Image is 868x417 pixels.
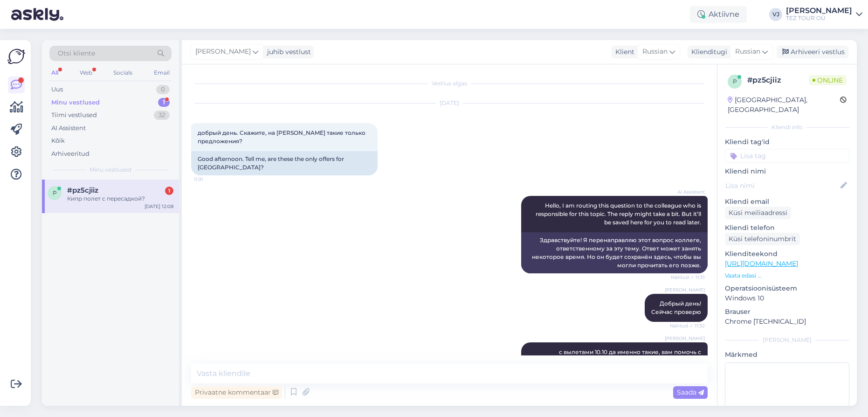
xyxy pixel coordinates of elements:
div: 1 [158,98,170,107]
span: [PERSON_NAME] [665,286,705,293]
span: Saada [677,388,704,396]
a: [PERSON_NAME]TEZ TOUR OÜ [786,7,862,22]
div: Tiimi vestlused [51,111,97,120]
div: Aktiivne [690,6,747,23]
span: 11:31 [194,176,229,183]
div: Email [152,67,172,79]
input: Lisa tag [725,149,849,163]
span: Otsi kliente [58,49,95,58]
div: Кипр полет с пересадкой? [67,195,173,203]
div: Küsi meiliaadressi [725,207,791,219]
span: Russian [735,47,760,57]
span: AI Assistent [670,188,705,195]
div: 32 [154,111,170,120]
p: Operatsioonisüsteem [725,284,849,293]
div: Klienditugi [688,47,727,57]
div: 0 [156,85,170,94]
span: Nähtud ✓ 11:32 [670,322,705,329]
div: All [49,67,60,79]
p: Windows 10 [725,293,849,303]
div: [GEOGRAPHIC_DATA], [GEOGRAPHIC_DATA] [728,95,840,115]
span: Nähtud ✓ 11:31 [670,274,705,281]
span: добрый день. Скажите, на [PERSON_NAME] такие только предложения? [198,129,367,145]
p: Märkmed [725,350,849,360]
div: Arhiveeritud [51,149,90,159]
div: Kõik [51,136,65,146]
div: Kliendi info [725,123,849,132]
span: #pz5cjiiz [67,186,98,195]
div: Vestlus algas [191,79,708,88]
p: Kliendi email [725,197,849,207]
div: Privaatne kommentaar [191,386,282,399]
span: Online [809,75,847,85]
p: Kliendi tag'id [725,137,849,147]
div: Web [78,67,94,79]
div: Klient [612,47,634,57]
p: Kliendi telefon [725,223,849,233]
div: [DATE] [191,99,708,107]
div: Minu vestlused [51,98,100,107]
span: Добрый день! Сейчас проверю [651,300,701,315]
div: TEZ TOUR OÜ [786,14,852,22]
div: [PERSON_NAME] [786,7,852,14]
span: p [53,189,57,196]
div: Здравствуйте! Я перенаправляю этот вопрос коллеге, ответственному за эту тему. Ответ может занять... [521,232,708,273]
p: Chrome [TECHNICAL_ID] [725,317,849,327]
a: [URL][DOMAIN_NAME] [725,259,798,268]
img: Askly Logo [7,48,25,65]
p: Vaata edasi ... [725,271,849,280]
input: Lisa nimi [725,181,839,191]
div: Küsi telefoninumbrit [725,233,800,245]
span: Hello, I am routing this question to the colleague who is responsible for this topic. The reply m... [536,202,703,226]
p: Brauser [725,307,849,317]
span: Russian [642,47,668,57]
div: Uus [51,85,63,94]
div: Arhiveeri vestlus [777,46,848,58]
div: Socials [111,67,134,79]
span: [PERSON_NAME] [195,47,251,57]
div: Good afternoon. Tell me, are these the only offers for [GEOGRAPHIC_DATA]? [191,151,378,175]
div: VJ [769,8,782,21]
div: AI Assistent [51,124,86,133]
span: с вылетами 10.10 да именно такие, вам помочь с выбором? Там есть достойные отели [559,348,703,364]
span: Minu vestlused [90,166,131,174]
span: [PERSON_NAME] [665,335,705,342]
div: juhib vestlust [263,47,311,57]
div: 1 [165,187,173,195]
div: # pz5cjiiz [747,75,809,86]
p: Klienditeekond [725,249,849,259]
span: p [733,78,737,85]
p: Kliendi nimi [725,167,849,176]
div: [PERSON_NAME] [725,336,849,344]
div: [DATE] 12:08 [145,203,173,210]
